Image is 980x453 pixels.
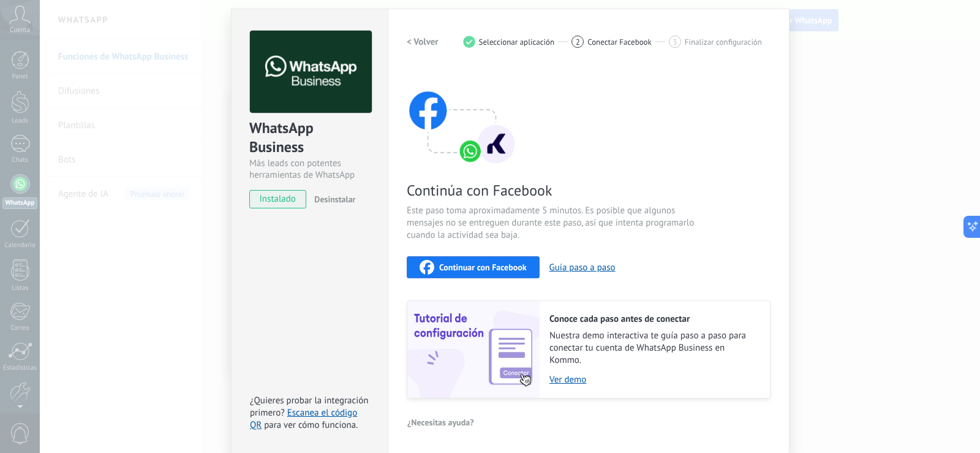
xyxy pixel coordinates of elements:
[264,419,358,431] span: para ver cómo funciona.
[250,395,369,419] span: ¿Quieres probar la integración primero?
[439,263,527,272] span: Continuar con Facebook
[249,118,370,158] div: WhatsApp Business
[250,190,306,208] span: instalado
[309,190,355,208] button: Desinstalar
[407,205,698,242] span: Este paso toma aproximadamente 5 minutos. Es posible que algunos mensajes no se entreguen durante...
[549,313,758,325] h2: Conoce cada paso antes de conectar
[407,418,474,427] span: ¿Necesitas ayuda?
[407,256,540,278] button: Continuar con Facebook
[587,37,652,47] span: Conectar Facebook
[673,37,677,47] span: 3
[479,37,555,47] span: Seleccionar aplicación
[407,413,475,432] button: ¿Necesitas ayuda?
[685,37,762,47] span: Finalizar configuración
[549,330,758,367] span: Nuestra demo interactiva te guía paso a paso para conectar tu cuenta de WhatsApp Business en Kommo.
[407,67,517,166] img: connect with facebook
[407,181,698,200] span: Continúa con Facebook
[250,31,372,113] img: logo_main.png
[407,36,439,48] h2: < Volver
[407,31,439,53] button: < Volver
[314,194,355,205] span: Desinstalar
[549,374,758,386] a: Ver demo
[249,158,370,181] div: Más leads con potentes herramientas de WhatsApp
[250,407,357,431] a: Escanea el código QR
[549,262,616,273] button: Guía paso a paso
[576,37,580,47] span: 2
